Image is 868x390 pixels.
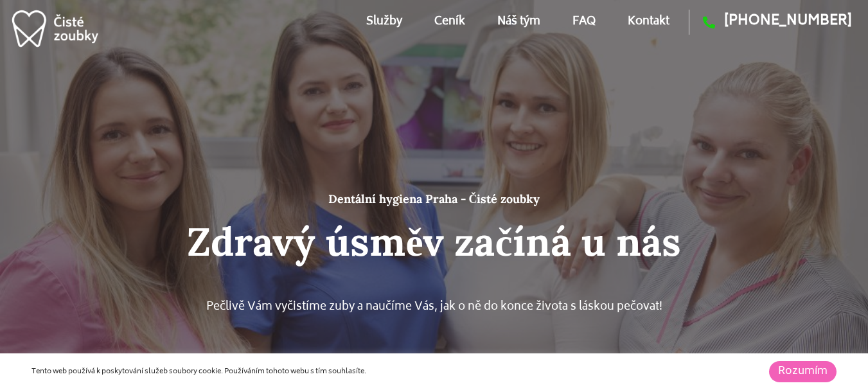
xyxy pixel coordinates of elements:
[10,3,100,55] img: dentální hygiena v praze
[31,366,595,378] div: Tento web používá k poskytování služeb soubory cookie. Používáním tohoto webu s tím souhlasíte.
[715,10,852,35] span: [PHONE_NUMBER]
[49,297,820,318] p: Pečlivě Vám vyčistíme zuby a naučíme Vás, jak o ně do konce života s láskou pečovat!
[769,361,837,382] a: Rozumím
[49,192,820,206] h1: Dentální hygiena Praha - Čisté zoubky
[689,10,852,35] a: [PHONE_NUMBER]
[49,218,820,265] h2: Zdravý úsměv začíná u nás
